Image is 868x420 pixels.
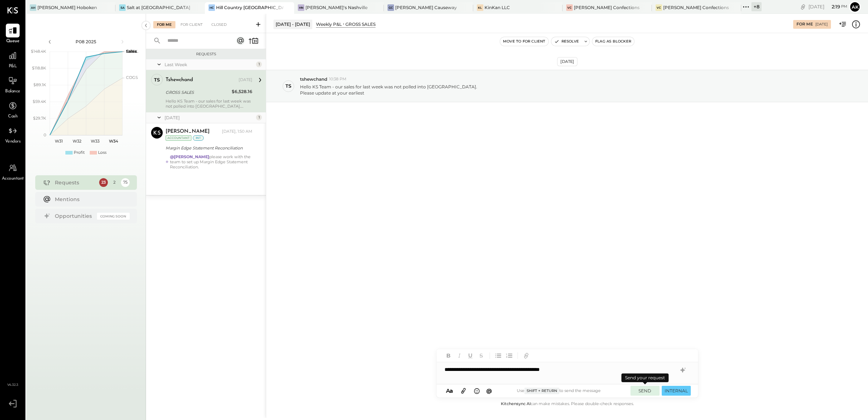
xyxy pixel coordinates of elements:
[388,4,394,11] div: GC
[305,4,368,11] div: [PERSON_NAME]'s Nashville
[477,4,483,11] div: KL
[121,178,130,187] div: 75
[165,61,254,68] div: Last Week
[256,61,262,67] div: 1
[73,139,81,144] text: W32
[0,49,25,70] a: P&L
[273,20,312,29] div: [DATE] - [DATE]
[166,99,252,109] div: Hello KS Team - our sales for last week was not polled into [GEOGRAPHIC_DATA].
[6,38,20,45] span: Queue
[504,351,514,360] button: Ordered List
[849,1,861,13] button: Ak
[33,99,46,104] text: $59.4K
[5,88,20,95] span: Balance
[298,4,304,11] div: HN
[524,388,559,394] span: Shift + Return
[300,76,327,82] span: tshewchand
[455,351,464,360] button: Italic
[0,74,25,95] a: Balance
[55,139,63,144] text: W31
[74,150,85,156] div: Profit
[751,2,762,11] div: + 8
[796,21,813,27] div: For Me
[300,90,477,96] div: Please update at your earliest
[500,37,548,46] button: Move to for client
[30,4,36,11] div: AH
[55,212,93,220] div: Opportunities
[557,57,577,66] div: [DATE]
[154,76,160,83] div: ts
[170,154,209,159] strong: @[PERSON_NAME]
[663,4,730,11] div: [PERSON_NAME] Confections - [GEOGRAPHIC_DATA]
[0,24,25,45] a: Queue
[166,89,230,96] div: GROSS SALES
[119,4,126,11] div: Sa
[170,154,252,169] div: please work with the team to set up Margin Edge Statement Reconciliation.
[2,176,24,182] span: Accountant
[32,65,46,71] text: $118.8K
[450,387,453,394] span: a
[494,388,623,394] div: Use to send the message
[44,132,46,137] text: 0
[522,351,531,360] button: Add URL
[127,4,190,11] div: Salt at [GEOGRAPHIC_DATA]
[476,351,486,360] button: Strikethrough
[31,49,46,54] text: $148.4K
[177,21,206,28] div: For Client
[110,178,119,187] div: 2
[592,37,634,46] button: Flag as Blocker
[126,49,137,54] text: Sales
[316,21,342,27] div: Weekly P&L
[239,77,252,83] div: [DATE]
[0,161,25,182] a: Accountant
[808,3,847,10] div: [DATE]
[395,4,457,11] div: [PERSON_NAME] Causeway
[8,113,17,120] span: Cash
[222,129,252,135] div: [DATE], 1:50 AM
[166,128,210,135] div: [PERSON_NAME]
[621,373,669,382] div: Send your request
[9,63,17,70] span: P&L
[109,139,118,144] text: W34
[345,21,376,27] div: GROSS SALES
[91,139,100,144] text: W33
[232,88,252,95] div: $6,528.16
[216,4,283,11] div: Hill Country [GEOGRAPHIC_DATA]
[256,115,262,120] div: 1
[193,135,204,141] div: int
[815,22,828,27] div: [DATE]
[208,21,230,28] div: Closed
[285,83,291,89] div: ts
[33,82,46,87] text: $89.1K
[566,4,573,11] div: VC
[484,4,510,11] div: KinKan LLC
[662,386,691,396] button: INTERNAL
[208,4,215,11] div: HC
[466,351,475,360] button: Underline
[799,3,807,11] div: copy link
[0,99,25,120] a: Cash
[484,386,494,395] button: @
[165,115,254,121] div: [DATE]
[37,4,97,11] div: [PERSON_NAME] Hoboken
[98,150,106,156] div: Loss
[150,52,262,57] div: Requests
[486,387,492,394] span: @
[0,124,25,145] a: Vendors
[444,351,453,360] button: Bold
[166,144,250,152] div: Margin Edge Statement Reconciliation
[33,116,46,121] text: $29.7K
[5,139,21,145] span: Vendors
[630,386,660,396] button: SEND
[444,387,455,395] button: Aa
[329,76,346,82] span: 10:38 PM
[574,4,641,11] div: [PERSON_NAME] Confections - [GEOGRAPHIC_DATA]
[166,76,193,84] div: tshewchand
[55,196,126,203] div: Mentions
[551,37,582,46] button: Resolve
[153,21,175,28] div: For Me
[97,213,130,220] div: Coming Soon
[494,351,503,360] button: Unordered List
[55,39,117,45] div: P08 2025
[656,4,662,11] div: VC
